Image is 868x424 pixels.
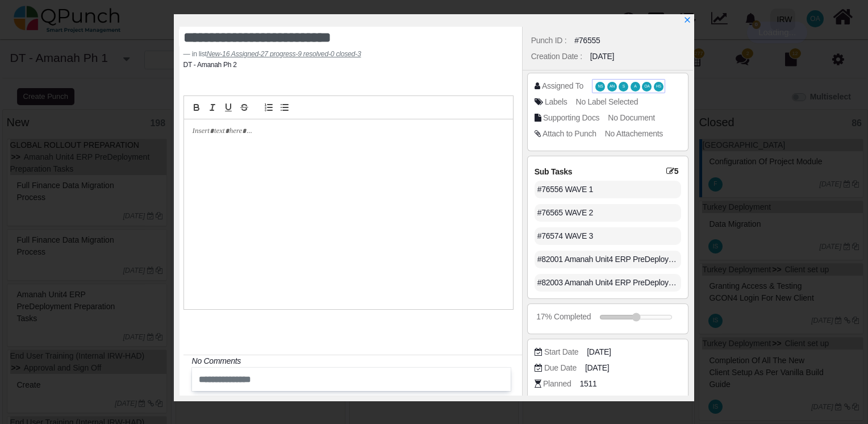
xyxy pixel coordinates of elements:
[683,16,691,24] svg: x
[585,362,609,374] span: [DATE]
[595,82,605,92] span: Nadeem Sheikh
[535,181,682,198] div: #76556 WAVE 1
[544,346,578,358] div: Start Date
[543,378,571,390] div: Planned
[576,97,639,106] span: No Label Selected
[207,50,361,58] cite: Source Title
[543,394,564,406] div: Actual
[598,85,603,89] span: NS
[535,227,682,245] div: #76574 WAVE 3
[535,274,682,292] div: #82003 Amanah Unit4 ERP PreDeployment Preparation Tasks
[631,82,640,92] span: Azeem.khan
[192,356,241,365] i: No Comments
[542,128,596,140] div: Attach to Punch
[644,85,649,89] span: OA
[590,51,614,63] div: [DATE]
[183,49,514,59] footer: in list
[545,96,567,108] div: Labels
[536,311,591,323] div: 17% Completed
[605,129,663,138] span: No Attachements
[543,112,599,124] div: Supporting Docs
[535,251,682,268] div: #82001 Amanah Unit4 ERP PreDeployment Preparation Tasks
[634,85,636,89] span: A
[544,362,577,374] div: Due Date
[574,35,600,47] div: #76555
[619,82,628,92] span: Salman.khan
[183,60,237,70] li: DT - Amanah Ph 2
[747,22,807,43] div: Loading...
[607,82,617,92] span: Anum Naz
[542,80,583,92] div: Assigned To
[573,394,577,406] span: 6
[535,167,572,176] span: Sub Tasks
[587,346,611,358] span: [DATE]
[531,35,567,47] div: Punch ID :
[656,85,661,89] span: HS
[608,113,655,122] span: No Document
[623,85,625,89] span: S
[642,82,652,92] span: Osamah Ali
[683,15,691,24] a: x
[535,204,682,222] div: #76565 WAVE 2
[207,50,361,58] u: New-16 Assigned-27 progress-9 resolved-0 closed-3
[666,166,681,176] span: 5
[654,82,663,92] span: Hassan Saleem
[531,51,582,63] div: Creation Date :
[610,85,615,89] span: AN
[579,378,596,390] span: 1511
